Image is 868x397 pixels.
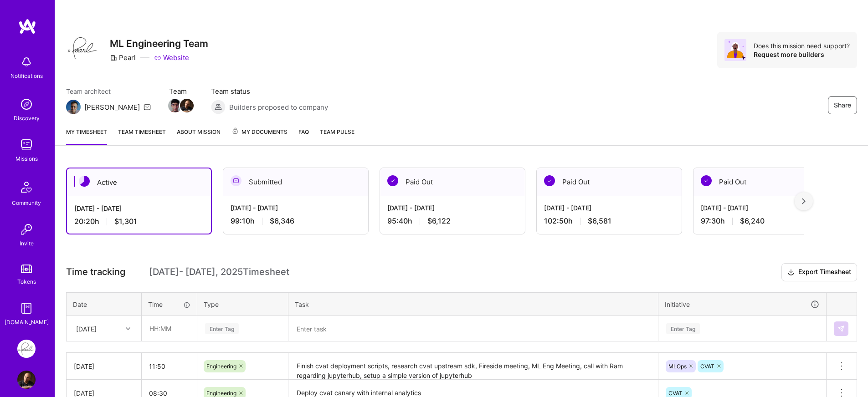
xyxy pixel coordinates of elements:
div: [DATE] [74,361,134,371]
div: Submitted [223,168,368,196]
img: Invite [17,220,36,239]
div: Tokens [17,277,36,286]
th: Type [197,292,288,316]
th: Date [67,292,142,316]
img: Avatar [724,39,746,61]
a: Team Member Avatar [169,98,181,113]
i: icon CompanyGray [110,54,117,61]
img: Company Logo [66,32,99,65]
span: [DATE] - [DATE] , 2025 Timesheet [149,266,289,278]
div: [DOMAIN_NAME] [5,317,49,327]
img: teamwork [17,136,36,154]
div: [PERSON_NAME] [84,102,140,112]
span: Engineering [206,390,236,397]
textarea: Finish cvat deployment scripts, research cvat upstream sdk, Fireside meeting, ML Eng Meeting, cal... [289,354,657,379]
a: About Mission [177,127,221,145]
span: $6,240 [740,216,765,226]
div: Time [148,300,190,309]
img: guide book [17,299,36,317]
span: Share [834,101,851,110]
a: My timesheet [66,127,107,145]
input: HH:MM [142,354,197,378]
div: Pearl [110,53,136,62]
img: Team Member Avatar [180,99,194,112]
div: Active [67,168,211,196]
span: Team architect [66,87,151,96]
a: FAQ [298,127,309,145]
span: Team status [211,87,328,96]
span: Time tracking [66,266,125,278]
img: logo [18,18,36,35]
img: Submitted [231,175,241,186]
div: 102:50 h [544,216,674,226]
img: bell [17,53,36,71]
span: My Documents [231,127,288,137]
div: Missions [15,154,38,163]
i: icon Mail [144,103,151,111]
div: Community [12,198,41,208]
div: Notifications [10,71,43,81]
div: 20:20 h [74,217,204,226]
img: Submit [837,325,845,332]
span: Engineering [206,363,236,370]
img: Paid Out [544,175,555,186]
img: tokens [21,265,32,273]
div: Initiative [665,299,820,310]
div: [DATE] - [DATE] [387,203,518,213]
div: Paid Out [693,168,838,196]
button: Share [828,96,857,114]
img: Team Architect [66,100,81,114]
div: Discovery [14,113,40,123]
a: Team Member Avatar [181,98,193,113]
div: Paid Out [537,168,682,196]
span: Builders proposed to company [229,102,328,112]
div: [DATE] - [DATE] [231,203,361,213]
span: CVAT [668,390,683,397]
img: Builders proposed to company [211,100,226,114]
span: $6,581 [588,216,611,226]
a: User Avatar [15,371,38,389]
h3: ML Engineering Team [110,38,208,49]
div: [DATE] [76,324,97,333]
i: icon Chevron [126,326,130,331]
a: Website [154,53,189,62]
i: icon Download [787,268,795,277]
div: Does this mission need support? [754,41,850,50]
img: Active [79,176,90,187]
img: Team Member Avatar [168,99,182,112]
img: right [802,198,806,204]
img: Community [15,176,37,198]
a: Team timesheet [118,127,166,145]
span: CVAT [700,363,714,370]
div: [DATE] - [DATE] [544,203,674,213]
span: MLOps [668,363,687,370]
div: 99:10 h [231,216,361,226]
div: Invite [20,239,34,248]
span: $6,346 [270,216,294,226]
img: Paid Out [701,175,712,186]
span: $6,122 [427,216,451,226]
a: My Documents [231,127,288,145]
div: [DATE] - [DATE] [701,203,831,213]
span: Team [169,87,193,96]
span: Team Pulse [320,128,354,135]
span: $1,301 [114,217,137,226]
th: Task [288,292,658,316]
img: User Avatar [17,371,36,389]
input: HH:MM [142,316,196,341]
div: Paid Out [380,168,525,196]
div: Request more builders [754,50,850,59]
div: Enter Tag [205,321,239,336]
a: Team Pulse [320,127,354,145]
div: 97:30 h [701,216,831,226]
a: Pearl: ML Engineering Team [15,340,38,358]
button: Export Timesheet [781,263,857,281]
div: Enter Tag [666,321,700,336]
div: [DATE] - [DATE] [74,204,204,213]
img: Paid Out [387,175,398,186]
img: Pearl: ML Engineering Team [17,340,36,358]
img: discovery [17,95,36,113]
div: 95:40 h [387,216,518,226]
